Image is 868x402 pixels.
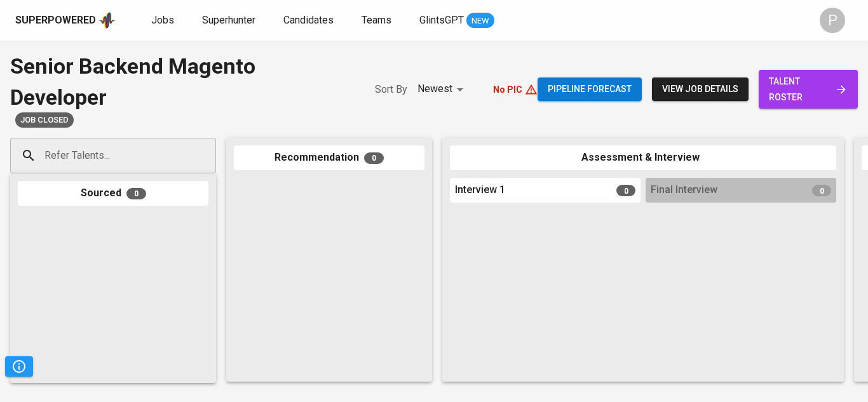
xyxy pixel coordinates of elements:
[126,188,146,199] span: 0
[651,183,717,198] span: Final Interview
[15,13,96,28] div: Superpowered
[538,77,642,101] button: Pipeline forecast
[15,114,74,126] span: Job Closed
[450,145,836,170] div: Assessment & Interview
[769,74,848,105] span: talent roster
[493,83,522,96] p: No PIC
[15,11,116,30] a: Superpoweredapp logo
[15,112,74,128] div: SalesOps [Unable to find match CV - Other]
[202,14,255,26] span: Superhunter
[375,82,407,97] p: Sort By
[419,13,494,29] a: GlintsGPT NEW
[364,152,384,164] span: 0
[652,77,749,101] button: view job details
[98,11,116,30] img: app logo
[417,81,452,97] p: Newest
[202,13,258,29] a: Superhunter
[209,154,212,157] button: Open
[616,185,635,196] span: 0
[812,185,831,196] span: 0
[283,14,334,26] span: Candidates
[820,8,845,33] div: P
[234,145,424,170] div: Recommendation
[18,181,208,206] div: Sourced
[419,14,464,26] span: GlintsGPT
[362,14,391,26] span: Teams
[455,183,505,198] span: Interview 1
[151,14,174,26] span: Jobs
[10,51,349,112] div: Senior Backend Magento Developer
[548,81,632,97] span: Pipeline forecast
[362,13,394,29] a: Teams
[759,70,858,109] a: talent roster
[662,81,738,97] span: view job details
[5,356,33,377] button: Pipeline Triggers
[466,15,494,27] span: NEW
[283,13,336,29] a: Candidates
[417,77,468,101] div: Newest
[151,13,177,29] a: Jobs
